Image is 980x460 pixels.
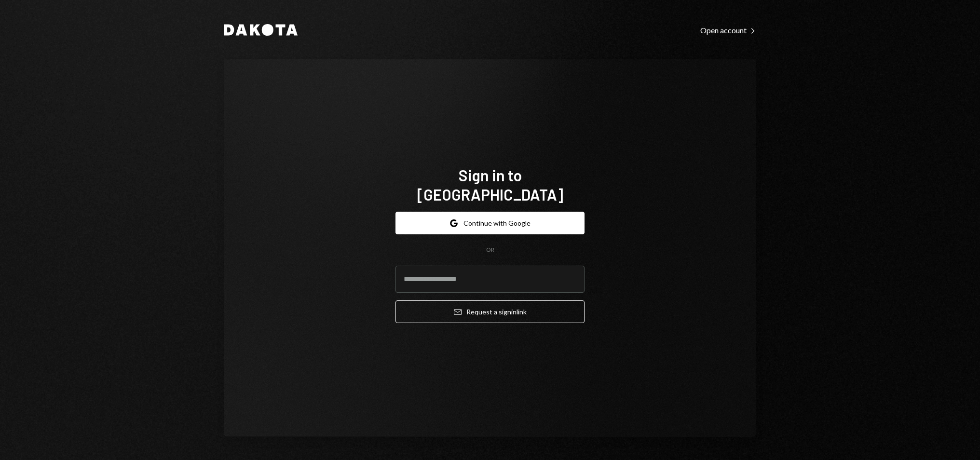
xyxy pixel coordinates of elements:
[395,300,585,323] button: Request a signinlink
[395,212,585,234] button: Continue with Google
[700,25,756,35] a: Open account
[486,246,494,254] div: OR
[395,165,585,204] h1: Sign in to [GEOGRAPHIC_DATA]
[700,26,756,35] div: Open account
